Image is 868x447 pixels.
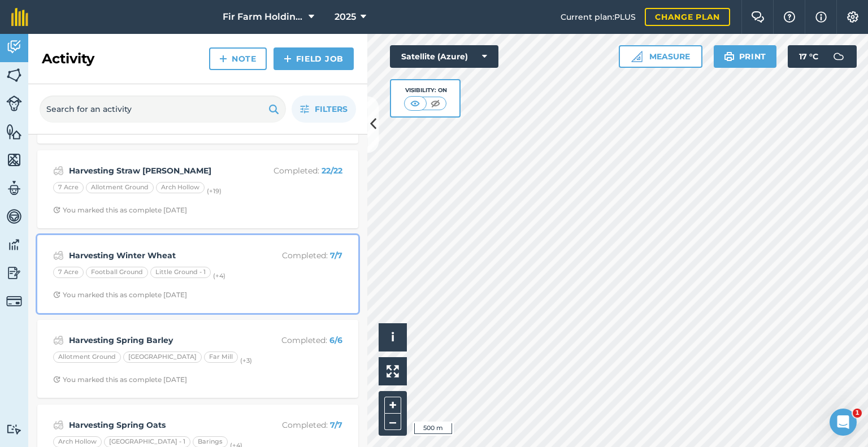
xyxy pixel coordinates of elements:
p: Completed : [253,164,342,177]
strong: Harvesting Spring Barley [69,334,248,346]
img: Clock with arrow pointing clockwise [53,206,60,214]
img: A question mark icon [783,11,796,23]
span: 17 ° C [799,45,818,68]
strong: 6 / 6 [329,335,342,345]
strong: Harvesting Spring Oats [69,419,248,431]
span: Filters [315,103,348,115]
img: svg+xml;base64,PD94bWwgdmVyc2lvbj0iMS4wIiBlbmNvZGluZz0idXRmLTgiPz4KPCEtLSBHZW5lcmF0b3I6IEFkb2JlIE... [53,418,64,432]
img: Four arrows, one pointing top left, one top right, one bottom right and the last bottom left [387,365,399,377]
p: Completed : [253,419,342,431]
span: Current plan : PLUS [561,11,636,23]
img: svg+xml;base64,PHN2ZyB4bWxucz0iaHR0cDovL3d3dy53My5vcmcvMjAwMC9zdmciIHdpZHRoPSI1MCIgaGVpZ2h0PSI0MC... [428,98,442,109]
small: (+ 4 ) [213,272,225,280]
img: svg+xml;base64,PHN2ZyB4bWxucz0iaHR0cDovL3d3dy53My5vcmcvMjAwMC9zdmciIHdpZHRoPSIxOSIgaGVpZ2h0PSIyNC... [724,50,735,63]
img: svg+xml;base64,PD94bWwgdmVyc2lvbj0iMS4wIiBlbmNvZGluZz0idXRmLTgiPz4KPCEtLSBHZW5lcmF0b3I6IEFkb2JlIE... [6,208,22,225]
img: svg+xml;base64,PHN2ZyB4bWxucz0iaHR0cDovL3d3dy53My5vcmcvMjAwMC9zdmciIHdpZHRoPSI1NiIgaGVpZ2h0PSI2MC... [6,123,22,140]
div: Football Ground [86,267,148,278]
div: You marked this as complete [DATE] [53,290,187,300]
button: i [379,323,407,351]
img: svg+xml;base64,PD94bWwgdmVyc2lvbj0iMS4wIiBlbmNvZGluZz0idXRmLTgiPz4KPCEtLSBHZW5lcmF0b3I6IEFkb2JlIE... [53,249,64,262]
span: 2025 [335,10,356,24]
div: You marked this as complete [DATE] [53,375,187,384]
img: svg+xml;base64,PHN2ZyB4bWxucz0iaHR0cDovL3d3dy53My5vcmcvMjAwMC9zdmciIHdpZHRoPSIxNCIgaGVpZ2h0PSIyNC... [219,52,227,66]
iframe: Intercom live chat [830,409,857,436]
div: Far Mill [204,351,238,363]
img: svg+xml;base64,PHN2ZyB4bWxucz0iaHR0cDovL3d3dy53My5vcmcvMjAwMC9zdmciIHdpZHRoPSIxNyIgaGVpZ2h0PSIxNy... [815,10,827,24]
p: Completed : [253,249,342,262]
div: Allotment Ground [86,182,154,193]
p: Completed : [253,334,342,346]
small: (+ 19 ) [207,187,222,195]
img: svg+xml;base64,PD94bWwgdmVyc2lvbj0iMS4wIiBlbmNvZGluZz0idXRmLTgiPz4KPCEtLSBHZW5lcmF0b3I6IEFkb2JlIE... [6,96,22,111]
img: svg+xml;base64,PD94bWwgdmVyc2lvbj0iMS4wIiBlbmNvZGluZz0idXRmLTgiPz4KPCEtLSBHZW5lcmF0b3I6IEFkb2JlIE... [6,293,22,309]
img: svg+xml;base64,PHN2ZyB4bWxucz0iaHR0cDovL3d3dy53My5vcmcvMjAwMC9zdmciIHdpZHRoPSIxOSIgaGVpZ2h0PSIyNC... [268,102,279,116]
div: 7 Acre [53,267,84,278]
input: Search for an activity [40,96,286,123]
button: Measure [619,45,702,68]
img: svg+xml;base64,PHN2ZyB4bWxucz0iaHR0cDovL3d3dy53My5vcmcvMjAwMC9zdmciIHdpZHRoPSIxNCIgaGVpZ2h0PSIyNC... [284,52,292,66]
img: fieldmargin Logo [11,8,28,26]
small: (+ 3 ) [240,357,252,364]
img: svg+xml;base64,PD94bWwgdmVyc2lvbj0iMS4wIiBlbmNvZGluZz0idXRmLTgiPz4KPCEtLSBHZW5lcmF0b3I6IEFkb2JlIE... [6,424,22,435]
img: A cog icon [846,11,860,23]
img: svg+xml;base64,PD94bWwgdmVyc2lvbj0iMS4wIiBlbmNvZGluZz0idXRmLTgiPz4KPCEtLSBHZW5lcmF0b3I6IEFkb2JlIE... [53,164,64,177]
button: – [384,414,401,430]
a: Note [209,47,267,70]
span: Fir Farm Holdings Limited [223,10,304,24]
div: Little Ground - 1 [150,267,211,278]
strong: Harvesting Straw [PERSON_NAME] [69,164,248,177]
strong: 7 / 7 [330,250,342,261]
button: Print [714,45,777,68]
img: svg+xml;base64,PHN2ZyB4bWxucz0iaHR0cDovL3d3dy53My5vcmcvMjAwMC9zdmciIHdpZHRoPSI1MCIgaGVpZ2h0PSI0MC... [408,98,422,109]
button: Satellite (Azure) [390,45,498,68]
div: [GEOGRAPHIC_DATA] [123,351,202,363]
a: Harvesting Spring BarleyCompleted: 6/6Allotment Ground[GEOGRAPHIC_DATA]Far Mill(+3)Clock with arr... [44,327,351,391]
img: Clock with arrow pointing clockwise [53,291,60,298]
div: 7 Acre [53,182,84,193]
a: Harvesting Winter WheatCompleted: 7/77 AcreFootball GroundLittle Ground - 1(+4)Clock with arrow p... [44,242,351,306]
img: svg+xml;base64,PD94bWwgdmVyc2lvbj0iMS4wIiBlbmNvZGluZz0idXRmLTgiPz4KPCEtLSBHZW5lcmF0b3I6IEFkb2JlIE... [6,236,22,253]
img: svg+xml;base64,PHN2ZyB4bWxucz0iaHR0cDovL3d3dy53My5vcmcvMjAwMC9zdmciIHdpZHRoPSI1NiIgaGVpZ2h0PSI2MC... [6,67,22,84]
button: 17 °C [788,45,857,68]
div: You marked this as complete [DATE] [53,206,187,215]
img: svg+xml;base64,PD94bWwgdmVyc2lvbj0iMS4wIiBlbmNvZGluZz0idXRmLTgiPz4KPCEtLSBHZW5lcmF0b3I6IEFkb2JlIE... [6,180,22,197]
img: Ruler icon [631,51,643,62]
a: Harvesting Straw [PERSON_NAME]Completed: 22/227 AcreAllotment GroundArch Hollow(+19)Clock with ar... [44,157,351,222]
img: Two speech bubbles overlapping with the left bubble in the forefront [751,11,765,23]
div: Allotment Ground [53,351,121,363]
img: svg+xml;base64,PD94bWwgdmVyc2lvbj0iMS4wIiBlbmNvZGluZz0idXRmLTgiPz4KPCEtLSBHZW5lcmF0b3I6IEFkb2JlIE... [6,264,22,281]
span: i [391,330,394,344]
a: Change plan [645,8,730,26]
div: Arch Hollow [156,182,205,193]
strong: 7 / 7 [330,420,342,430]
a: Field Job [274,47,354,70]
img: svg+xml;base64,PD94bWwgdmVyc2lvbj0iMS4wIiBlbmNvZGluZz0idXRmLTgiPz4KPCEtLSBHZW5lcmF0b3I6IEFkb2JlIE... [53,333,64,347]
img: svg+xml;base64,PD94bWwgdmVyc2lvbj0iMS4wIiBlbmNvZGluZz0idXRmLTgiPz4KPCEtLSBHZW5lcmF0b3I6IEFkb2JlIE... [6,38,22,55]
button: Filters [292,96,356,123]
h2: Activity [42,50,94,68]
strong: 22 / 22 [322,166,342,176]
img: Clock with arrow pointing clockwise [53,376,60,383]
img: svg+xml;base64,PHN2ZyB4bWxucz0iaHR0cDovL3d3dy53My5vcmcvMjAwMC9zdmciIHdpZHRoPSI1NiIgaGVpZ2h0PSI2MC... [6,151,22,168]
div: Visibility: On [404,86,447,95]
img: svg+xml;base64,PD94bWwgdmVyc2lvbj0iMS4wIiBlbmNvZGluZz0idXRmLTgiPz4KPCEtLSBHZW5lcmF0b3I6IEFkb2JlIE... [827,45,850,68]
button: + [384,397,401,414]
span: 1 [853,409,862,418]
strong: Harvesting Winter Wheat [69,249,248,262]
